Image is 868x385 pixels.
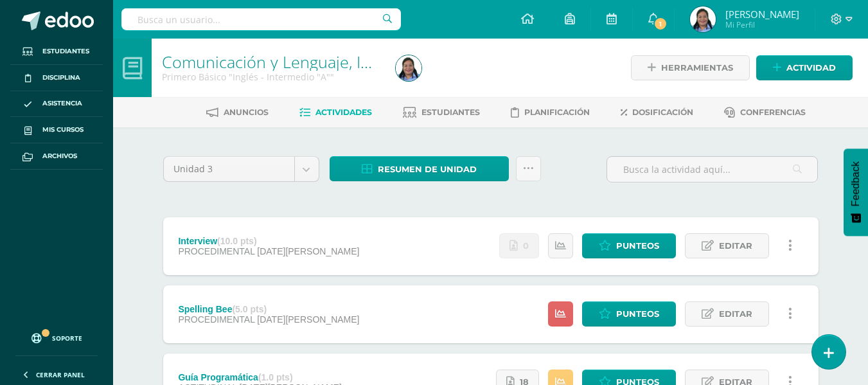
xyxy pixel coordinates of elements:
span: Asistencia [42,98,82,109]
span: Conferencias [740,107,806,117]
span: PROCEDIMENTAL [178,246,254,256]
input: Busca un usuario... [121,8,401,30]
span: Actividades [315,107,372,117]
a: Archivos [10,143,103,170]
a: Estudiantes [10,39,103,65]
span: Anuncios [224,107,269,117]
div: Guía Programática [178,372,341,382]
div: Primero Básico 'Inglés - Intermedio "A"' [162,71,380,83]
span: Herramientas [661,56,733,80]
span: Mi Perfil [725,19,799,30]
img: 7789f009e13315f724d5653bd3ad03c2.png [690,6,716,32]
span: Dosificación [632,107,693,117]
a: Planificación [511,102,590,123]
span: [PERSON_NAME] [725,8,799,21]
a: Anuncios [206,102,269,123]
span: PROCEDIMENTAL [178,314,254,325]
a: Unidad 3 [164,157,319,181]
a: Comunicación y Lenguaje, Idioma Extranjero [162,51,486,73]
strong: (1.0 pts) [258,372,293,382]
a: Herramientas [631,55,750,80]
span: Resumen de unidad [378,157,477,181]
div: Interview [178,236,359,246]
span: Punteos [616,302,659,326]
span: Actividad [786,56,836,80]
strong: (10.0 pts) [217,236,256,246]
a: No se han realizado entregas [499,233,539,258]
span: Unidad 3 [173,157,285,181]
a: Punteos [582,233,676,258]
span: Editar [719,302,752,326]
button: Feedback - Mostrar encuesta [844,148,868,236]
span: Feedback [850,161,862,206]
span: [DATE][PERSON_NAME] [257,314,359,325]
span: 0 [523,234,529,258]
span: Archivos [42,151,77,161]
a: Soporte [15,321,98,352]
div: Spelling Bee [178,304,359,314]
a: Actividad [756,55,853,80]
span: Mis cursos [42,125,84,135]
a: Resumen de unidad [330,156,509,181]
span: Estudiantes [42,46,89,57]
input: Busca la actividad aquí... [607,157,817,182]
a: Punteos [582,301,676,327]
a: Estudiantes [403,102,480,123]
span: Cerrar panel [36,370,85,379]
span: Estudiantes [421,107,480,117]
img: 7789f009e13315f724d5653bd3ad03c2.png [396,55,421,81]
span: Soporte [52,334,82,343]
h1: Comunicación y Lenguaje, Idioma Extranjero [162,53,380,71]
span: Punteos [616,234,659,258]
span: [DATE][PERSON_NAME] [257,246,359,256]
span: 1 [653,17,668,31]
span: Planificación [524,107,590,117]
a: Conferencias [724,102,806,123]
span: Editar [719,234,752,258]
a: Disciplina [10,65,103,91]
a: Asistencia [10,91,103,118]
a: Dosificación [621,102,693,123]
strong: (5.0 pts) [232,304,267,314]
a: Actividades [299,102,372,123]
span: Disciplina [42,73,80,83]
a: Mis cursos [10,117,103,143]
